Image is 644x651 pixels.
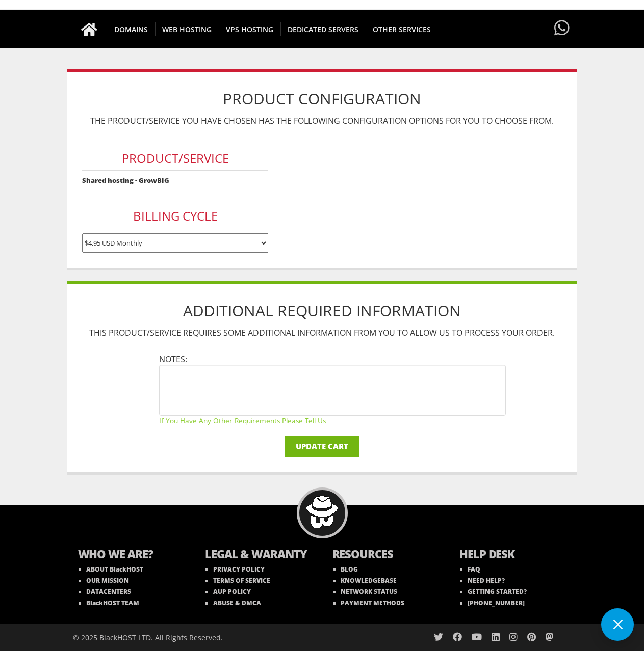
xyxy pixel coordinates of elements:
a: Go to homepage [71,10,108,48]
a: DOMAINS [107,10,156,48]
img: BlackHOST mascont, Blacky. [306,496,338,528]
a: WEB HOSTING [155,10,219,48]
span: DOMAINS [107,22,156,36]
a: PAYMENT METHODS [333,599,404,607]
a: OUR MISSION [79,576,129,585]
a: DATACENTERS [79,587,131,596]
a: [PHONE_NUMBER] [460,599,525,607]
a: OTHER SERVICES [366,10,438,48]
a: KNOWLEDGEBASE [333,576,397,585]
a: DEDICATED SERVERS [280,10,366,48]
a: TERMS OF SERVICE [205,576,270,585]
h3: Product/Service [82,147,268,171]
a: VPS HOSTING [219,10,281,48]
b: LEGAL & WARANTY [205,546,312,564]
h3: Billing Cycle [82,204,268,228]
b: WHO WE ARE? [78,546,185,564]
a: AUP POLICY [205,587,251,596]
a: BLOG [333,565,358,574]
small: If you have any other requirements please tell us [159,416,506,425]
a: PRIVACY POLICY [205,565,265,574]
p: The product/service you have chosen has the following configuration options for you to choose from. [78,115,567,126]
a: Have questions? [552,10,572,47]
p: This product/service requires some additional information from you to allow us to process your or... [78,327,567,338]
span: WEB HOSTING [155,22,219,36]
li: Notes: [159,354,506,425]
a: ABUSE & DMCA [205,599,261,607]
h1: Product Configuration [78,83,567,115]
span: DEDICATED SERVERS [280,22,366,36]
a: NETWORK STATUS [333,587,397,596]
div: © 2025 BlackHOST LTD. All Rights Reserved. [73,624,317,651]
span: VPS HOSTING [219,22,281,36]
a: ABOUT BlackHOST [79,565,143,574]
a: BlackHOST TEAM [79,599,139,607]
b: RESOURCES [332,546,440,564]
strong: Shared hosting - GrowBIG [82,176,169,185]
h1: Additional Required Information [78,294,567,327]
input: Update Cart [285,436,359,457]
span: OTHER SERVICES [366,22,438,36]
